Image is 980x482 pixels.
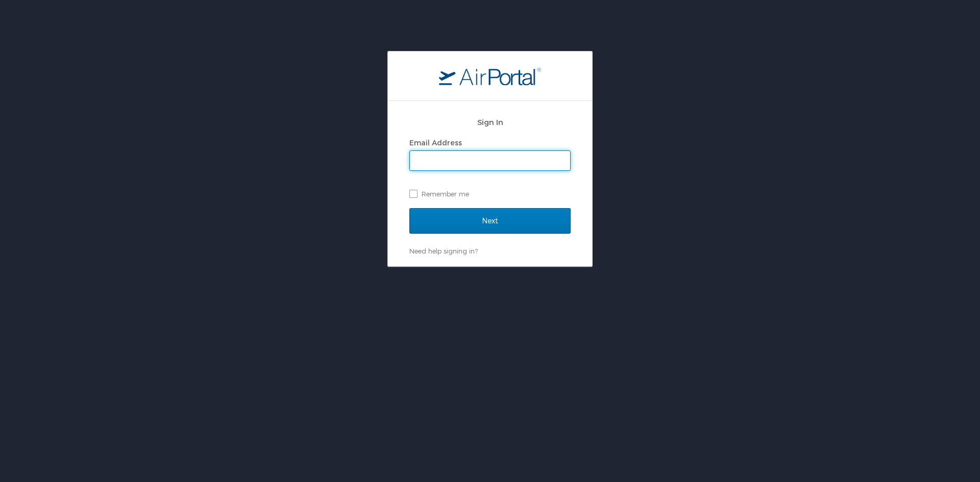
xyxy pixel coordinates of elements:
a: Need help signing in? [409,247,478,255]
input: Next [409,208,571,234]
label: Email Address [409,138,462,147]
label: Remember me [409,186,571,201]
img: logo [439,67,541,85]
h2: Sign In [409,116,571,128]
